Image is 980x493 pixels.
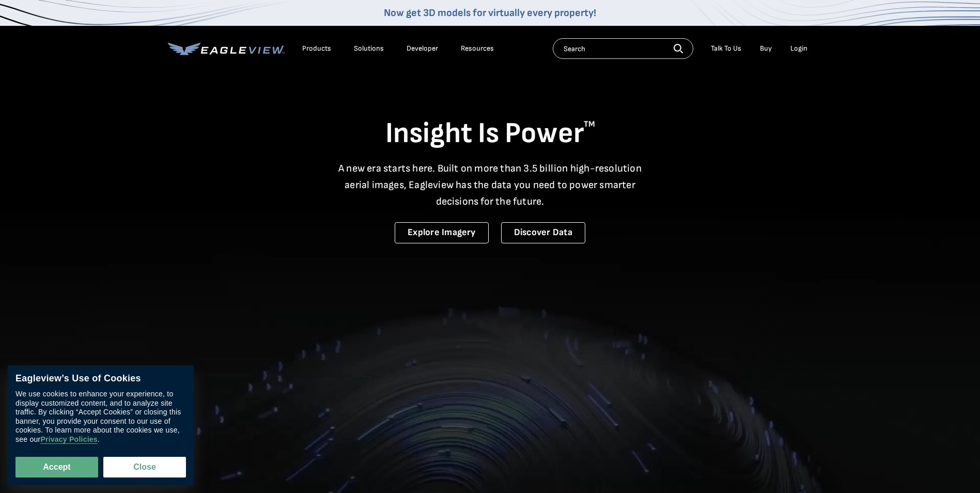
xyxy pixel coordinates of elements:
a: Privacy Policies [40,435,97,444]
p: A new era starts here. Built on more than 3.5 billion high-resolution aerial images, Eagleview ha... [332,160,648,210]
div: We use cookies to enhance your experience, to display customized content, and to analyze site tra... [15,390,186,444]
a: Explore Imagery [395,222,489,243]
h1: Insight Is Power [168,116,813,152]
div: Eagleview’s Use of Cookies [15,373,186,384]
div: Talk To Us [711,44,741,53]
div: Resources [461,44,494,53]
input: Search [553,38,693,59]
a: Developer [407,44,438,53]
button: Accept [15,457,98,477]
div: Solutions [354,44,384,53]
a: Now get 3D models for virtually every property! [384,7,596,19]
div: Products [302,44,331,53]
a: Buy [760,44,772,53]
a: Discover Data [501,222,585,243]
button: Close [103,457,186,477]
sup: TM [584,119,595,129]
div: Login [790,44,807,53]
